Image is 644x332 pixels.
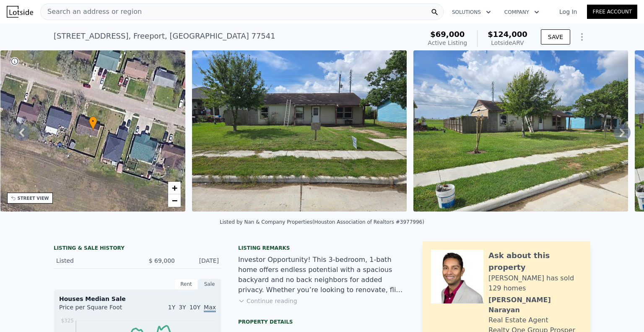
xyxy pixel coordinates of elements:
span: $124,000 [488,30,527,39]
a: Zoom in [168,182,181,194]
div: Lotside ARV [488,39,527,47]
div: LISTING & SALE HISTORY [54,245,221,253]
div: [PERSON_NAME] has sold 129 homes [488,273,582,293]
img: Sale: 167643349 Parcel: 111888733 [413,50,628,212]
div: Price per Square Foot [59,303,138,316]
button: Continue reading [238,297,297,305]
span: Search an address or region [41,7,142,17]
span: 1Y [168,304,175,311]
div: Property details [238,319,406,325]
span: Active Listing [428,39,467,46]
div: Listed by Nan & Company Properties (Houston Association of Realtors #3977996) [220,219,424,225]
span: • [89,118,97,125]
button: Show Options [574,29,590,45]
img: Lotside [7,6,33,18]
div: STREET VIEW [18,195,49,201]
div: Sale [198,279,221,290]
div: Listing remarks [238,245,406,251]
div: [STREET_ADDRESS] , Freeport , [GEOGRAPHIC_DATA] 77541 [54,30,275,42]
span: + [172,183,177,193]
button: Company [498,5,546,20]
span: 3Y [179,304,186,311]
a: Log In [549,8,587,16]
div: [DATE] [182,256,219,265]
tspan: $325 [61,318,74,324]
div: [PERSON_NAME] Narayan [488,295,582,315]
button: SAVE [541,29,570,44]
div: Investor Opportunity! This 3-bedroom, 1-bath home offers endless potential with a spacious backya... [238,255,406,295]
span: $ 69,000 [149,257,175,264]
div: • [89,116,97,131]
span: Max [204,304,216,312]
div: Ask about this property [488,250,582,273]
div: Listed [56,256,131,265]
a: Free Account [587,5,637,19]
div: Real Estate Agent [488,315,548,325]
span: 10Y [190,304,200,311]
a: Zoom out [168,194,181,207]
span: $69,000 [430,30,465,39]
div: Houses Median Sale [59,295,216,303]
div: Rent [174,279,198,290]
img: Sale: 167643349 Parcel: 111888733 [192,50,407,212]
span: − [172,195,177,206]
button: Solutions [445,5,498,20]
